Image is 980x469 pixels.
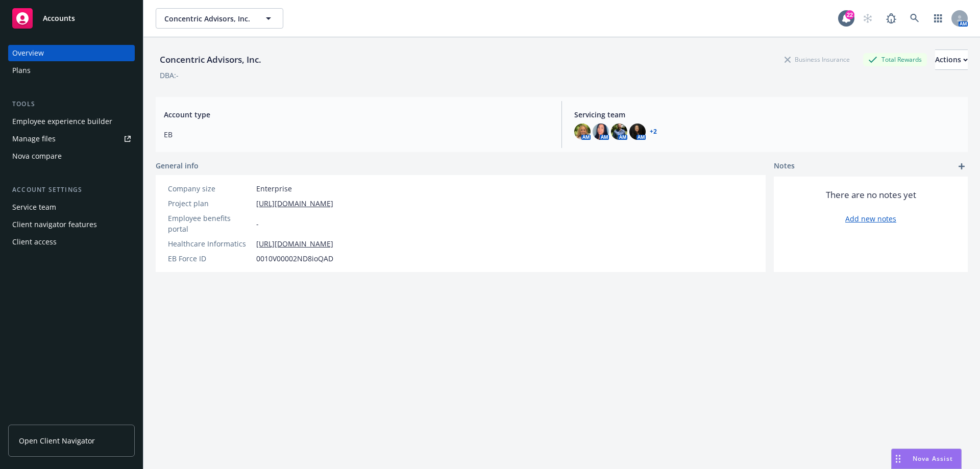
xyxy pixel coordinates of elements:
[8,99,135,109] div: Tools
[12,62,31,79] div: Plans
[12,148,62,164] div: Nova compare
[629,124,646,140] img: photo
[8,62,135,79] a: Plans
[574,109,960,120] span: Servicing team
[156,8,283,29] button: Concentric Advisors, Inc.
[156,160,199,171] span: General info
[8,216,135,233] a: Client navigator features
[892,449,904,468] div: Drag to move
[168,253,252,264] div: EB Force ID
[43,14,75,22] span: Accounts
[8,45,135,61] a: Overview
[19,435,95,446] span: Open Client Navigator
[164,129,549,140] span: EB
[8,4,135,33] a: Accounts
[168,183,252,194] div: Company size
[12,234,57,250] div: Client access
[774,160,795,172] span: Notes
[164,13,253,24] span: Concentric Advisors, Inc.
[168,238,252,249] div: Healthcare Informatics
[8,185,135,195] div: Account settings
[168,213,252,234] div: Employee benefits portal
[256,183,292,194] span: Enterprise
[12,216,97,233] div: Client navigator features
[12,45,44,61] div: Overview
[891,449,962,469] button: Nova Assist
[611,124,627,140] img: photo
[779,53,855,66] div: Business Insurance
[826,189,916,201] span: There are no notes yet
[156,53,265,66] div: Concentric Advisors, Inc.
[12,113,112,130] div: Employee experience builder
[8,113,135,130] a: Employee experience builder
[8,131,135,147] a: Manage files
[913,454,953,463] span: Nova Assist
[256,238,333,249] a: [URL][DOMAIN_NAME]
[160,70,179,81] div: DBA: -
[845,10,854,19] div: 22
[256,218,259,229] span: -
[8,234,135,250] a: Client access
[12,131,56,147] div: Manage files
[8,148,135,164] a: Nova compare
[256,253,333,264] span: 0010V00002ND8ioQAD
[12,199,56,215] div: Service team
[863,53,927,66] div: Total Rewards
[256,198,333,209] a: [URL][DOMAIN_NAME]
[904,8,925,29] a: Search
[955,160,968,172] a: add
[168,198,252,209] div: Project plan
[928,8,948,29] a: Switch app
[593,124,609,140] img: photo
[164,109,549,120] span: Account type
[935,50,968,70] button: Actions
[857,8,878,29] a: Start snowing
[845,213,896,224] a: Add new notes
[574,124,591,140] img: photo
[650,129,657,135] a: +2
[881,8,901,29] a: Report a Bug
[8,199,135,215] a: Service team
